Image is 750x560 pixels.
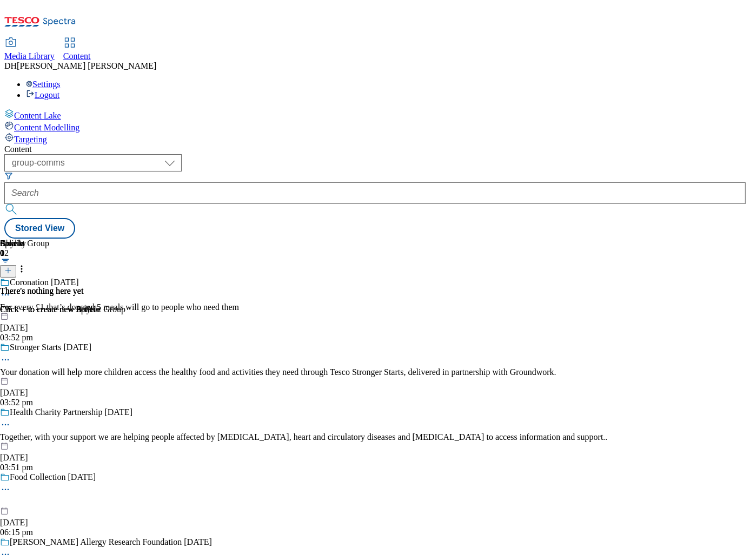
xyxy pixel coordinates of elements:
[63,38,91,61] a: Content
[4,172,13,180] svg: Search Filters
[26,90,59,100] a: Logout
[4,51,55,61] span: Media Library
[17,61,156,70] span: [PERSON_NAME] [PERSON_NAME]
[26,80,61,89] a: Settings
[4,38,55,61] a: Media Library
[4,109,746,121] a: Content Lake
[4,61,17,70] span: DH
[10,407,132,417] div: Health Charity Partnership [DATE]
[14,111,61,120] span: Content Lake
[4,182,746,204] input: Search
[4,121,746,133] a: Content Modelling
[10,342,91,352] div: Stronger Starts [DATE]
[14,123,79,132] span: Content Modelling
[14,135,47,144] span: Targeting
[10,537,212,547] div: [PERSON_NAME] Allergy Research Foundation [DATE]
[63,51,91,61] span: Content
[4,218,75,239] button: Stored View
[4,144,746,154] div: Content
[4,133,746,144] a: Targeting
[10,472,96,482] div: Food Collection [DATE]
